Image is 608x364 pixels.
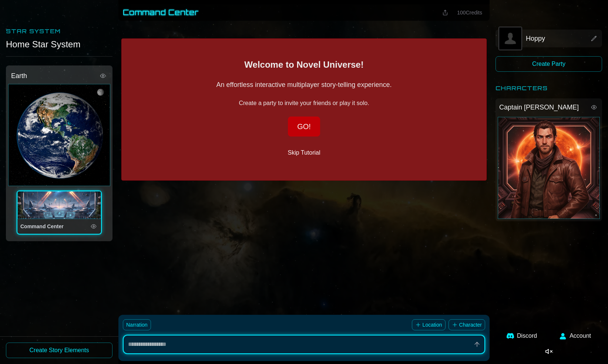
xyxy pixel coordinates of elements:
div: Captain Markus [498,117,600,219]
img: User [559,332,567,340]
button: 100Credits [454,7,485,18]
span: Earth [11,71,27,81]
div: Command Center [17,191,101,219]
button: Account [555,327,595,345]
span: Captain [PERSON_NAME] [499,102,579,112]
span: Hoppy [526,33,545,44]
p: Create a party to invite your friends or play it solo. [239,99,369,108]
img: Discord [507,332,514,340]
div: Home Star System [6,38,112,50]
button: Share this location [439,8,451,17]
button: Character [449,319,485,330]
button: View story element [589,103,598,112]
button: GO! [288,117,320,136]
button: Location [412,319,446,330]
button: Enable music [539,345,558,358]
button: Create Story Elements [6,343,112,358]
button: Edit image [499,27,521,50]
h2: Star System [6,27,112,36]
button: Narration [123,319,151,330]
h2: Characters [496,84,602,92]
button: Skip Tutorial [282,145,326,160]
button: Create Party [496,56,602,72]
span: Command Center [20,223,64,229]
span: 100 Credits [457,10,482,16]
h1: Welcome to Novel Universe! [244,59,363,71]
div: Earth [8,84,110,186]
a: Discord [502,327,541,345]
button: View story element [589,34,598,43]
button: View story element [98,71,107,80]
h1: Command Center [123,7,199,18]
button: View location [89,222,98,231]
img: Hoppy [499,27,521,50]
h2: An effortless interactive multiplayer story-telling experience. [216,80,392,90]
